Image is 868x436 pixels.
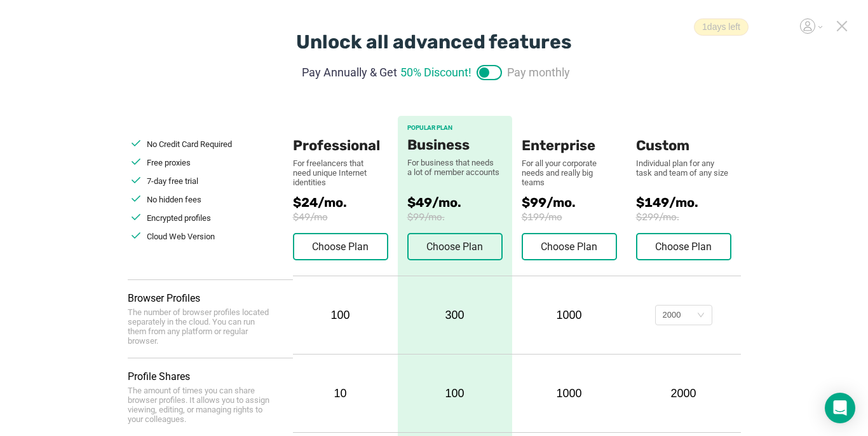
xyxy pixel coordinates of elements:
div: 300 [398,276,512,354]
div: 10 [293,387,388,400]
span: No Credit Card Required [147,139,232,149]
div: Enterprise [522,116,617,154]
div: Unlock all advanced features [296,31,572,53]
div: 2000 [636,387,731,400]
span: Pay Annually & Get [302,64,397,81]
button: Choose Plan [293,233,388,260]
span: $99/mo. [522,195,636,210]
span: $49/mo [293,211,398,223]
span: 50% Discount! [400,64,471,81]
span: $199/mo [522,211,636,223]
div: Business [407,137,503,153]
button: Choose Plan [636,233,731,260]
span: $49/mo. [407,195,503,210]
div: Open Intercom Messenger [825,393,855,423]
div: 100 [293,309,388,322]
span: $299/mo. [636,211,741,223]
div: a lot of member accounts [407,167,503,177]
button: Choose Plan [407,233,503,260]
div: Custom [636,116,731,154]
div: 2000 [663,306,681,325]
span: 1 days left [694,18,749,36]
i: icon: down [697,311,705,320]
span: $24/mo. [293,195,398,210]
div: The amount of times you can share browser profiles. It allows you to assign viewing, editing, or ... [128,386,274,424]
div: Individual plan for any task and team of any size [636,158,731,178]
div: POPULAR PLAN [407,124,503,132]
button: Choose Plan [522,233,617,260]
div: Browser Profiles [128,292,293,304]
div: 100 [398,355,512,432]
div: The number of browser profiles located separately in the cloud. You can run them from any platfor... [128,307,274,346]
span: Pay monthly [507,64,570,81]
div: 1000 [522,309,617,322]
span: $149/mo. [636,195,741,210]
div: Professional [293,116,388,154]
div: For business that needs [407,158,503,167]
span: 7-day free trial [147,176,198,186]
span: Cloud Web Version [147,232,215,241]
div: Profile Shares [128,370,293,383]
span: No hidden fees [147,195,201,204]
span: Free proxies [147,158,191,167]
div: For all your corporate needs and really big teams [522,158,617,187]
span: $99/mo. [407,211,503,223]
span: Encrypted profiles [147,213,211,223]
div: For freelancers that need unique Internet identities [293,158,376,187]
div: 1000 [522,387,617,400]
